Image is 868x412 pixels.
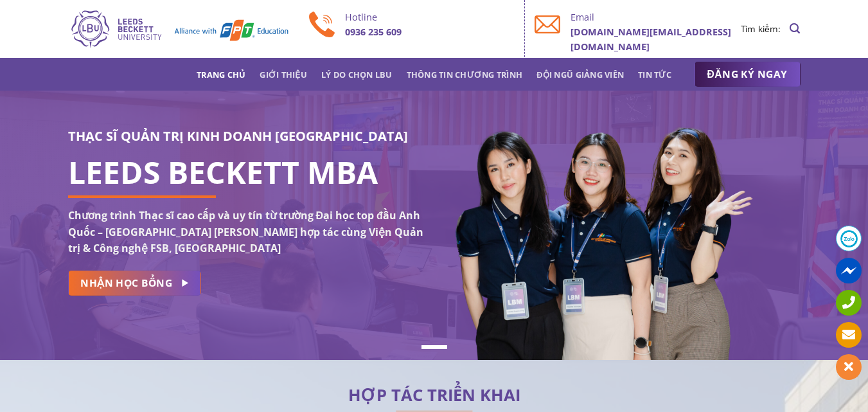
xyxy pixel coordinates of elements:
[638,63,671,86] a: Tin tức
[396,411,473,412] img: line-lbu.jpg
[197,63,245,86] a: Trang chủ
[80,275,172,291] span: NHẬN HỌC BỔNG
[571,26,731,53] b: [DOMAIN_NAME][EMAIL_ADDRESS][DOMAIN_NAME]
[571,10,741,24] p: Email
[68,208,423,255] strong: Chương trình Thạc sĩ cao cấp và uy tín từ trường Đại học top đầu Anh Quốc – [GEOGRAPHIC_DATA] [PE...
[68,126,425,147] h3: THẠC SĨ QUẢN TRỊ KINH DOANH [GEOGRAPHIC_DATA]
[695,62,801,87] a: ĐĂNG KÝ NGAY
[68,271,201,296] a: NHẬN HỌC BỔNG
[790,16,800,41] a: Search
[707,66,788,82] span: ĐĂNG KÝ NGAY
[421,345,447,349] li: Page dot 1
[407,63,523,86] a: Thông tin chương trình
[345,26,402,38] b: 0936 235 609
[741,22,781,36] li: Tìm kiếm:
[321,63,393,86] a: Lý do chọn LBU
[345,10,515,24] p: Hotline
[68,165,425,180] h1: LEEDS BECKETT MBA
[260,63,307,86] a: Giới thiệu
[536,63,624,86] a: Đội ngũ giảng viên
[68,389,801,402] h2: HỢP TÁC TRIỂN KHAI
[68,8,290,49] img: Thạc sĩ Quản trị kinh doanh Quốc tế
